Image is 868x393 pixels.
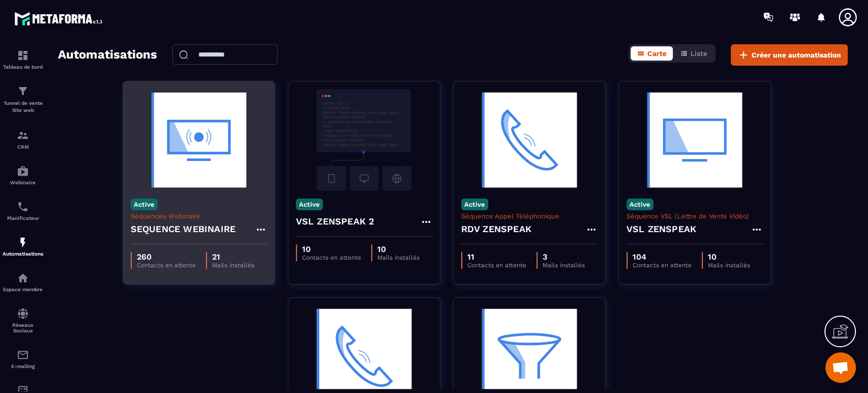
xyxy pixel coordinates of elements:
h4: VSL ZENSPEAK 2 [296,214,375,229]
img: automation-background [461,89,597,191]
button: Carte [631,46,673,61]
p: Séquence Appel Téléphonique [461,212,597,220]
p: Contacts en attente [467,262,526,269]
img: automations [17,236,29,248]
h4: SEQUENCE WEBINAIRE [131,222,236,236]
p: Active [296,199,323,210]
p: 21 [212,252,254,262]
img: automation-background [296,89,432,191]
a: automationsautomationsAutomatisations [3,229,43,264]
p: 10 [708,252,750,262]
p: 10 [302,244,361,254]
p: Active [131,199,158,210]
a: automationsautomationsEspace membre [3,264,43,300]
h2: Automatisations [58,44,157,66]
img: scheduler [17,201,29,213]
a: formationformationTunnel de vente Site web [3,77,43,122]
h4: RDV ZENSPEAK [461,222,531,236]
img: automation-background [131,89,267,191]
img: automations [17,165,29,177]
img: automation-background [626,89,763,191]
img: email [17,349,29,361]
p: Tunnel de vente Site web [3,100,43,114]
a: automationsautomationsWebinaire [3,157,43,193]
p: Active [626,199,653,210]
img: formation [17,85,29,97]
a: schedulerschedulerPlanificateur [3,193,43,229]
p: 104 [633,252,692,262]
h4: VSL ZENSPEAK [626,222,696,236]
p: E-mailing [3,363,43,369]
p: 3 [543,252,585,262]
span: Liste [691,49,707,58]
img: logo [14,9,106,28]
p: Espace membre [3,287,43,292]
a: emailemailE-mailing [3,341,43,377]
p: Contacts en attente [633,262,692,269]
p: Contacts en attente [302,254,361,261]
p: Mails installés [543,262,585,269]
p: Automatisations [3,251,43,257]
img: social-network [17,307,29,320]
img: formation [17,49,29,62]
p: Réseaux Sociaux [3,322,43,333]
button: Liste [674,46,713,61]
span: Créer une automatisation [752,50,841,60]
a: formationformationTableau de bord [3,42,43,77]
p: Tableau de bord [3,64,43,70]
span: Carte [647,49,667,58]
p: 11 [467,252,526,262]
p: 260 [137,252,196,262]
p: 10 [377,244,420,254]
p: Séquences Webinaire [131,212,267,220]
p: Séquence VSL (Lettre de Vente Vidéo) [626,212,763,220]
p: Mails installés [212,262,254,269]
p: Planificateur [3,215,43,221]
p: Contacts en attente [137,262,196,269]
a: social-networksocial-networkRéseaux Sociaux [3,300,43,341]
img: formation [17,129,29,142]
img: automations [17,272,29,284]
p: CRM [3,144,43,150]
a: formationformationCRM [3,122,43,157]
p: Mails installés [708,262,750,269]
p: Active [461,199,488,210]
div: Ouvrir le chat [825,352,856,383]
p: Webinaire [3,180,43,185]
button: Créer une automatisation [731,44,848,66]
p: Mails installés [377,254,420,261]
